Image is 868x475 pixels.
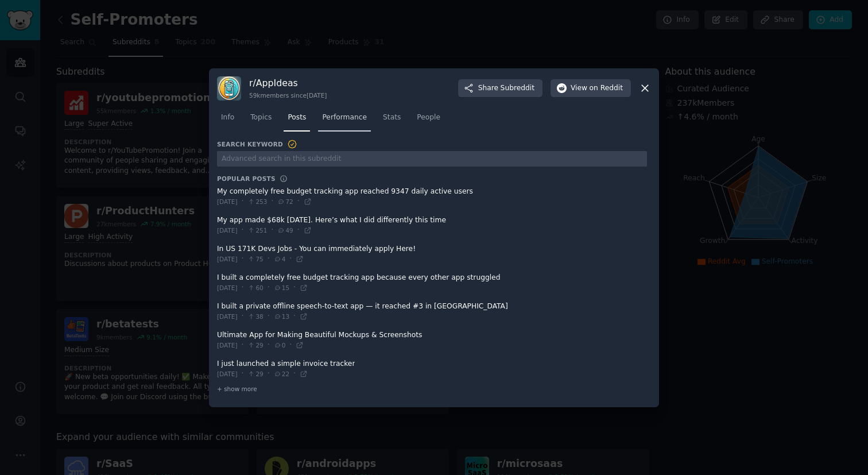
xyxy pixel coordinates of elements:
[590,83,623,94] span: on Reddit
[297,225,300,235] span: ·
[247,370,263,378] span: 29
[501,83,534,94] span: Subreddit
[274,284,289,292] span: 15
[242,254,244,264] span: ·
[274,255,286,263] span: 4
[268,369,270,379] span: ·
[249,77,327,89] h3: r/ AppIdeas
[221,113,234,123] span: Info
[247,341,263,349] span: 29
[217,312,238,320] span: [DATE]
[247,198,267,206] span: 253
[322,113,367,123] span: Performance
[293,283,296,293] span: ·
[217,341,238,349] span: [DATE]
[217,139,297,149] h3: Search Keyword
[217,109,238,132] a: Info
[217,175,276,183] h3: Popular Posts
[247,255,263,263] span: 75
[247,226,267,234] span: 251
[413,109,444,132] a: People
[379,109,405,132] a: Stats
[242,196,244,207] span: ·
[297,196,300,207] span: ·
[417,113,440,123] span: People
[242,311,244,322] span: ·
[551,79,631,98] button: Viewon Reddit
[249,91,327,99] div: 59k members since [DATE]
[217,76,241,101] img: AppIdeas
[217,385,257,393] span: + show more
[288,113,306,123] span: Posts
[217,255,238,263] span: [DATE]
[271,196,273,207] span: ·
[247,312,263,320] span: 38
[284,109,310,132] a: Posts
[268,340,270,350] span: ·
[268,254,270,264] span: ·
[242,225,244,235] span: ·
[217,151,647,167] input: Advanced search in this subreddit
[271,225,273,235] span: ·
[246,109,276,132] a: Topics
[217,370,238,378] span: [DATE]
[289,254,292,264] span: ·
[383,113,401,123] span: Stats
[571,83,623,94] span: View
[478,83,534,94] span: Share
[293,311,296,322] span: ·
[217,284,238,292] span: [DATE]
[242,283,244,293] span: ·
[242,340,244,350] span: ·
[250,113,272,123] span: Topics
[458,79,542,98] button: ShareSubreddit
[274,341,286,349] span: 0
[242,369,244,379] span: ·
[217,198,238,206] span: [DATE]
[277,226,293,234] span: 49
[318,109,371,132] a: Performance
[274,370,289,378] span: 22
[274,312,289,320] span: 13
[289,340,292,350] span: ·
[293,369,296,379] span: ·
[268,283,270,293] span: ·
[277,198,293,206] span: 72
[268,311,270,322] span: ·
[247,284,263,292] span: 60
[217,226,238,234] span: [DATE]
